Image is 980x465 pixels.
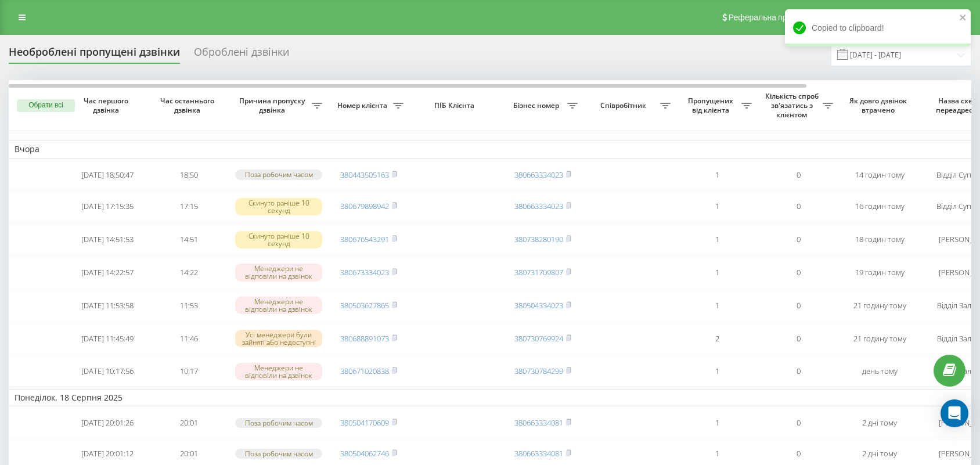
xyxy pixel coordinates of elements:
[67,356,148,387] td: [DATE] 10:17:56
[676,323,758,354] td: 2
[758,409,839,437] td: 0
[589,101,660,110] span: Співробітник
[9,46,180,64] div: Необроблені пропущені дзвінки
[839,409,920,437] td: 2 дні тому
[67,409,148,437] td: [DATE] 20:01:26
[959,13,967,24] button: close
[235,330,322,347] div: Усі менеджери були зайняті або недоступні
[514,333,563,344] a: 380730769924
[758,224,839,255] td: 0
[514,417,563,428] a: 380663334081
[514,267,563,277] a: 380731709807
[148,409,229,437] td: 20:01
[148,192,229,222] td: 17:15
[758,257,839,288] td: 0
[148,257,229,288] td: 14:22
[676,290,758,321] td: 1
[340,201,389,211] a: 380679898942
[67,257,148,288] td: [DATE] 14:22:57
[148,290,229,321] td: 11:53
[676,192,758,222] td: 1
[340,448,389,459] a: 380504062746
[235,449,322,459] div: Поза робочим часом
[157,96,220,114] span: Час останнього дзвінка
[758,323,839,354] td: 0
[148,356,229,387] td: 10:17
[839,356,920,387] td: день тому
[729,13,814,22] span: Реферальна програма
[839,257,920,288] td: 19 годин тому
[340,170,389,180] a: 380443505163
[758,356,839,387] td: 0
[67,290,148,321] td: [DATE] 11:53:58
[194,46,289,64] div: Оброблені дзвінки
[839,290,920,321] td: 21 годину тому
[148,224,229,255] td: 14:51
[514,366,563,376] a: 380730784299
[340,333,389,344] a: 380688891073
[839,323,920,354] td: 21 годину тому
[67,161,148,189] td: [DATE] 18:50:47
[839,161,920,189] td: 14 годин тому
[676,224,758,255] td: 1
[235,297,322,314] div: Менеджери не відповіли на дзвінок
[508,101,567,110] span: Бізнес номер
[235,96,312,114] span: Причина пропуску дзвінка
[340,366,389,376] a: 380671020838
[941,399,968,427] div: Open Intercom Messenger
[340,300,389,311] a: 380503627865
[839,192,920,222] td: 16 годин тому
[758,290,839,321] td: 0
[235,231,322,248] div: Скинуто раніше 10 секунд
[514,300,563,311] a: 380504334023
[785,9,971,46] div: Copied to clipboard!
[340,267,389,277] a: 380673334023
[67,192,148,222] td: [DATE] 17:15:35
[235,198,322,215] div: Скинуто раніше 10 секунд
[340,234,389,244] a: 380676543291
[676,356,758,387] td: 1
[676,257,758,288] td: 1
[676,161,758,189] td: 1
[848,96,911,114] span: Як довго дзвінок втрачено
[235,418,322,428] div: Поза робочим часом
[148,323,229,354] td: 11:46
[514,234,563,244] a: 380738280190
[76,96,139,114] span: Час першого дзвінка
[419,101,492,110] span: ПІБ Клієнта
[235,170,322,179] div: Поза робочим часом
[682,96,741,114] span: Пропущених від клієнта
[758,161,839,189] td: 0
[148,161,229,189] td: 18:50
[514,448,563,459] a: 380663334081
[676,409,758,437] td: 1
[67,224,148,255] td: [DATE] 14:51:53
[758,192,839,222] td: 0
[17,99,75,112] button: Обрати всі
[340,417,389,428] a: 380504170609
[514,201,563,211] a: 380663334023
[235,363,322,380] div: Менеджери не відповіли на дзвінок
[514,170,563,180] a: 380663334023
[235,264,322,281] div: Менеджери не відповіли на дзвінок
[763,92,823,119] span: Кількість спроб зв'язатись з клієнтом
[67,323,148,354] td: [DATE] 11:45:49
[839,224,920,255] td: 18 годин тому
[334,101,393,110] span: Номер клієнта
